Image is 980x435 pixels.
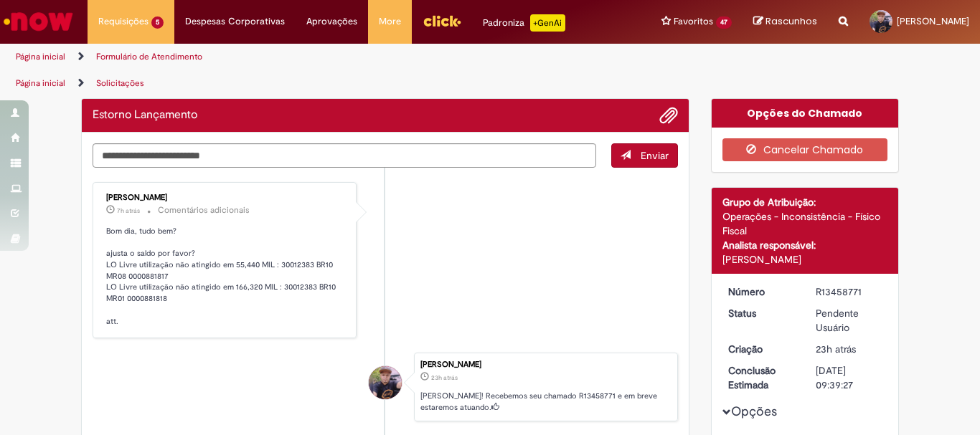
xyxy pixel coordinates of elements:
img: ServiceNow [1,7,75,36]
a: Página inicial [16,77,65,89]
time: 29/08/2025 08:37:02 [117,206,140,215]
div: Grupo de Atribuição: [722,195,888,209]
div: [DATE] 09:39:27 [816,363,882,392]
dt: Criação [717,342,806,356]
h2: Estorno Lançamento Histórico de tíquete [93,109,197,122]
textarea: Digite sua mensagem aqui... [93,143,596,168]
li: Alessandro De Jesus Santos [93,353,678,421]
ul: Trilhas de página [11,44,643,70]
div: Padroniza [483,14,565,32]
a: Solicitações [96,77,144,89]
p: Bom dia, tudo bem? ajusta o saldo por favor? LO Livre utilização não atingido em 55,440 MIL : 300... [106,226,345,327]
a: Página inicial [16,51,65,62]
small: Comentários adicionais [158,204,250,216]
a: Rascunhos [753,15,817,29]
dt: Status [717,306,806,320]
div: Operações - Inconsistência - Físico Fiscal [722,209,888,238]
button: Adicionar anexos [659,106,678,125]
span: 47 [716,16,732,29]
span: [PERSON_NAME] [897,15,969,27]
div: [PERSON_NAME] [420,360,670,369]
p: [PERSON_NAME]! Recebemos seu chamado R13458771 e em breve estaremos atuando. [420,391,670,413]
p: +GenAi [530,14,565,32]
span: 23h atrás [816,343,856,355]
span: Requisições [98,14,149,29]
div: Alessandro De Jesus Santos [369,366,402,399]
span: Favoritos [674,14,713,29]
img: click_logo_yellow_360x200.png [423,10,461,32]
dt: Número [717,285,806,299]
span: 5 [151,16,164,29]
span: Enviar [641,149,669,162]
div: R13458771 [816,285,882,299]
a: Formulário de Atendimento [96,51,202,62]
span: 7h atrás [117,206,140,215]
span: Aprovações [306,14,357,29]
div: [PERSON_NAME] [106,193,345,202]
button: Enviar [611,143,678,168]
div: Analista responsável: [722,238,888,252]
div: Opções do Chamado [712,99,899,128]
span: 23h atrás [431,373,458,382]
div: Pendente Usuário [816,306,882,335]
div: [PERSON_NAME] [722,252,888,267]
span: Rascunhos [765,14,817,28]
span: More [379,14,401,29]
button: Cancelar Chamado [722,138,888,161]
time: 28/08/2025 15:39:24 [816,343,856,355]
div: 28/08/2025 15:39:24 [816,342,882,356]
ul: Trilhas de página [11,70,643,97]
time: 28/08/2025 15:39:24 [431,373,458,382]
dt: Conclusão Estimada [717,363,806,392]
span: Despesas Corporativas [185,14,285,29]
